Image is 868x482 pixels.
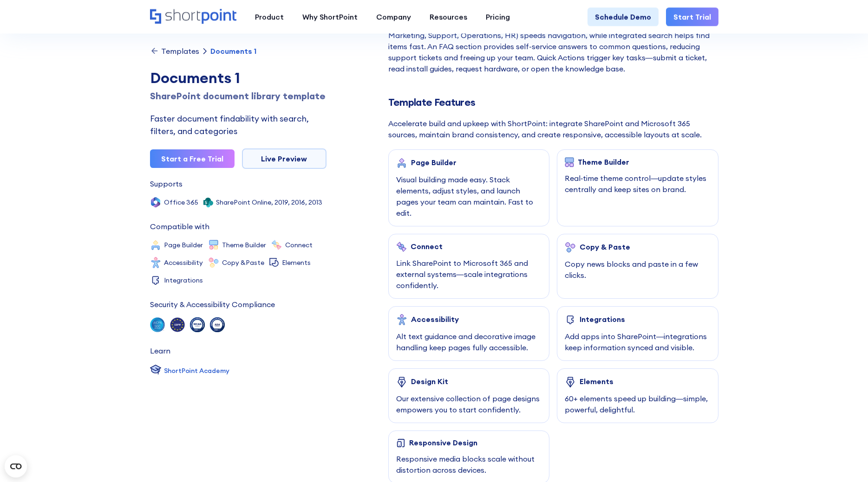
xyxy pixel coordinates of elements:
[282,259,311,266] div: Elements
[150,89,326,103] h1: SharePoint document library template
[580,243,630,251] div: Copy & Paste
[430,11,467,22] div: Resources
[150,112,326,137] div: Faster document findability with search, filters, and categories
[150,317,165,332] img: soc 2
[246,7,293,26] a: Product
[587,7,659,26] a: Schedule Demo
[242,148,326,169] a: Live Preview
[150,364,229,378] a: ShortPoint Academy
[150,9,236,25] a: Home
[161,47,199,55] div: Templates
[164,242,203,248] div: Page Builder
[164,366,229,376] div: ShortPoint Academy
[565,258,711,281] div: Copy news blocks and paste in a few clicks.
[396,174,542,219] div: Visual building made easy. Stack elements, adjust styles, and launch pages your team can maintain...
[388,96,718,108] h2: Template Features
[302,11,358,22] div: Why ShortPoint
[666,7,718,26] a: Start Trial
[164,277,203,283] div: Integrations
[222,259,264,266] div: Copy &Paste
[367,7,420,26] a: Company
[164,259,203,266] div: Accessibility
[486,11,510,22] div: Pricing
[376,11,411,22] div: Company
[476,7,519,26] a: Pricing
[222,242,266,248] div: Theme Builder
[150,180,183,187] div: Supports
[150,223,209,230] div: Compatible with
[396,453,542,476] div: Responsive media blocks scale without distortion across devices.
[411,315,459,323] div: Accessibility
[580,377,613,386] div: Elements
[285,242,313,248] div: Connect
[396,257,542,291] div: Link SharePoint to Microsoft 365 and external systems—scale integrations confidently.
[150,301,275,308] div: Security & Accessibility Compliance
[409,438,477,447] div: Responsive Design
[565,393,711,415] div: 60+ elements speed up building—simple, powerful, delightful.
[701,374,868,482] iframe: Chat Widget
[578,158,629,166] div: Theme Builder
[411,242,443,251] div: Connect
[150,67,326,89] div: Documents 1
[580,315,625,323] div: Integrations
[565,331,711,353] div: Add apps into SharePoint—integrations keep information synced and visible.
[396,393,542,415] div: Our extensive collection of page designs empowers you to start confidently.
[150,46,199,56] a: Templates
[150,347,170,354] div: Learn
[210,47,256,55] div: Documents 1
[5,455,27,477] button: Open CMP widget
[388,118,718,140] div: Accelerate build and upkeep with ShortPoint: integrate SharePoint and Microsoft 365 sources, main...
[396,331,542,353] div: Alt text guidance and decorative image handling keep pages fully accessible.
[411,377,448,386] div: Design Kit
[150,149,235,168] a: Start a Free Trial
[565,173,711,195] div: Real‑time theme control—update styles centrally and keep sites on brand.
[411,158,457,167] div: Page Builder
[420,7,476,26] a: Resources
[293,7,367,26] a: Why ShortPoint
[255,11,284,22] div: Product
[164,199,198,206] div: Office 365
[216,199,322,206] div: SharePoint Online, 2019, 2016, 2013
